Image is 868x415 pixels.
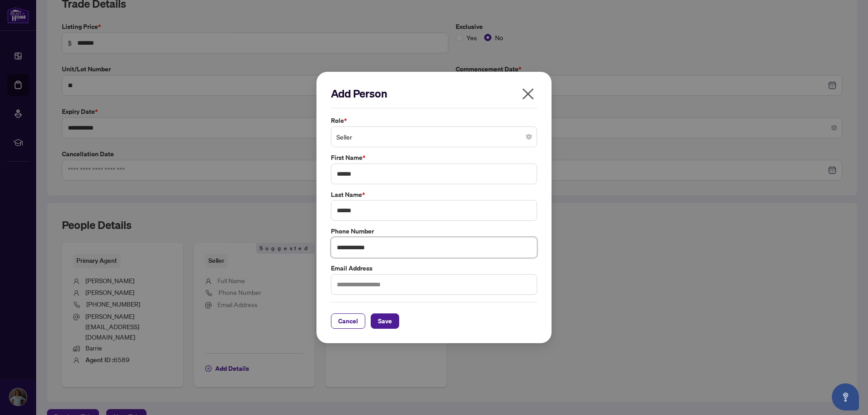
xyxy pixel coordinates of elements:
button: Cancel [331,313,365,329]
span: close-circle [526,134,532,140]
span: close [521,87,535,101]
label: Email Address [331,263,537,273]
label: Last Name [331,190,537,200]
span: Cancel [338,314,358,328]
span: Seller [336,128,532,145]
h2: Add Person [331,86,537,101]
button: Open asap [832,383,859,410]
span: Save [378,314,392,328]
label: Phone Number [331,226,537,236]
label: Role [331,116,537,126]
label: First Name [331,153,537,163]
button: Save [371,313,399,329]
